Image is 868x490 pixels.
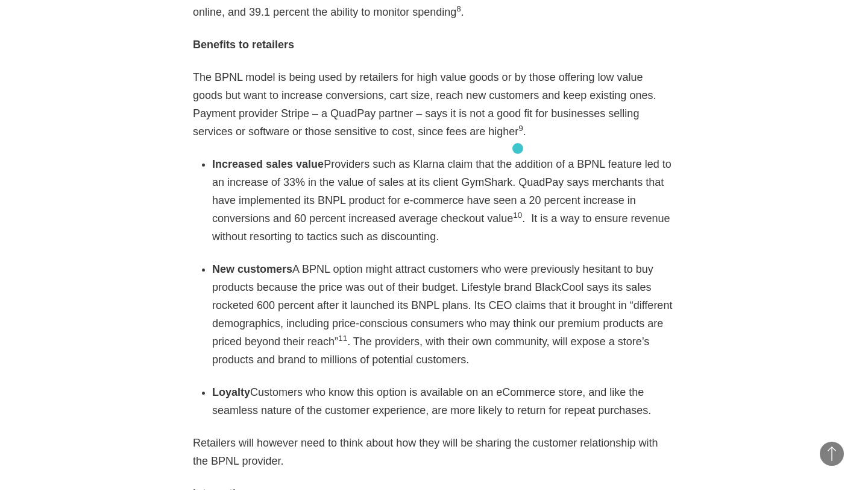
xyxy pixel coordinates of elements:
[212,263,292,275] strong: New customers
[513,211,522,220] sup: 10
[193,434,675,470] p: Retailers will however need to think about how they will be sharing the customer relationship wit...
[212,383,675,419] li: Customers who know this option is available on an eCommerce store, and like the seamless nature o...
[193,39,294,51] strong: Benefits to retailers
[212,158,324,170] strong: Increased sales value
[212,155,675,246] li: Providers such as Klarna claim that the addition of a BPNL feature led to an increase of 33% in t...
[338,334,347,343] sup: 11
[193,68,675,141] p: The BPNL model is being used by retailers for high value goods or by those offering low value goo...
[518,124,523,133] sup: 9
[820,442,844,466] button: Back to Top
[212,386,250,398] strong: Loyalty
[456,4,461,13] sup: 8
[212,260,675,369] li: A BPNL option might attract customers who were previously hesitant to buy products because the pr...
